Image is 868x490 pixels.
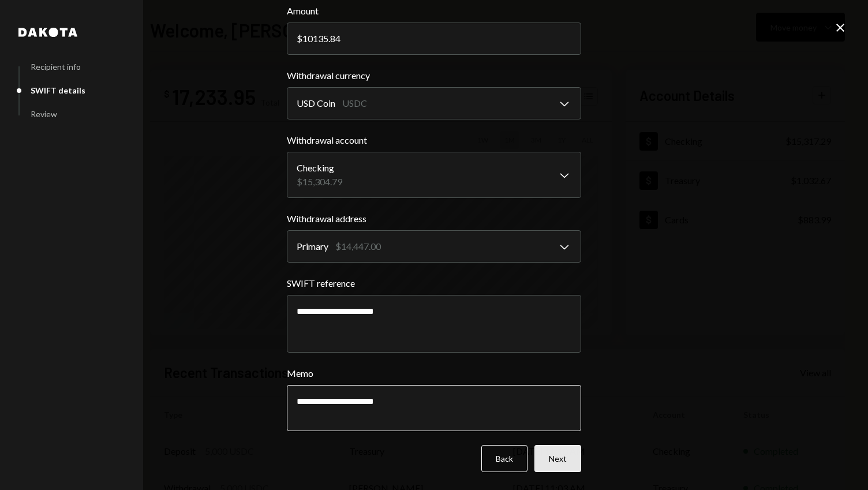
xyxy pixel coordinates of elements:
[534,445,581,472] button: Next
[287,4,581,18] label: Amount
[287,366,581,380] label: Memo
[297,33,302,44] div: $
[287,87,581,119] button: Withdrawal currency
[342,96,367,110] div: USDC
[287,230,581,263] button: Withdrawal address
[31,109,57,119] div: Review
[481,445,527,472] button: Back
[287,23,581,55] input: 0.00
[31,85,85,95] div: SWIFT details
[287,212,581,226] label: Withdrawal address
[287,152,581,198] button: Withdrawal account
[287,69,581,83] label: Withdrawal currency
[287,133,581,147] label: Withdrawal account
[31,62,81,72] div: Recipient info
[335,240,381,253] div: $14,447.00
[287,276,581,290] label: SWIFT reference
